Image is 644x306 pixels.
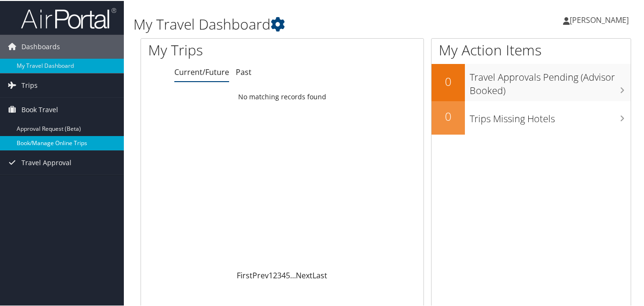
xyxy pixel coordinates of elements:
a: [PERSON_NAME] [563,5,638,33]
h3: Travel Approvals Pending (Advisor Booked) [470,65,631,96]
a: 4 [282,269,286,280]
h1: My Action Items [432,39,631,59]
span: Trips [21,73,38,96]
h3: Trips Missing Hotels [470,106,631,125]
img: airportal-logo.png [21,6,116,29]
h2: 0 [432,107,465,124]
span: … [290,269,296,280]
a: 0Travel Approvals Pending (Advisor Booked) [432,63,631,100]
a: 3 [277,269,282,280]
span: Travel Approval [21,150,71,174]
a: 5 [286,269,290,280]
h1: My Travel Dashboard [133,13,470,33]
a: Current/Future [174,66,229,76]
span: [PERSON_NAME] [570,14,629,24]
a: Last [312,269,327,280]
a: Prev [252,269,269,280]
a: 1 [269,269,273,280]
span: Dashboards [21,34,60,58]
a: Next [296,269,312,280]
a: First [237,269,252,280]
span: Book Travel [21,97,58,121]
a: Past [236,66,252,76]
a: 0Trips Missing Hotels [432,100,631,134]
h2: 0 [432,73,465,89]
h1: My Trips [148,39,299,59]
td: No matching records found [141,87,423,105]
a: 2 [273,269,277,280]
